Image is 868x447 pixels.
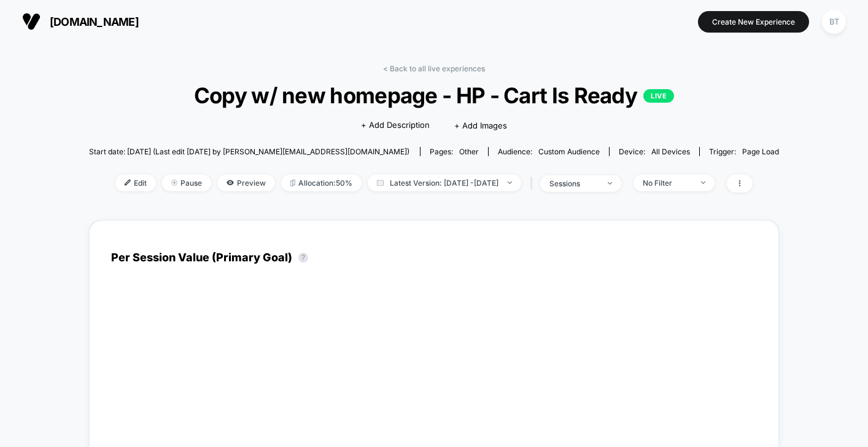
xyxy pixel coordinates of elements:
div: Per Session Value (Primary Goal) [111,251,314,264]
div: Trigger: [709,147,779,156]
div: Audience: [498,147,600,156]
button: [DOMAIN_NAME] [18,12,142,31]
span: Preview [217,175,275,191]
img: end [171,180,177,186]
img: end [508,181,512,184]
span: | [527,175,540,192]
span: Allocation: 50% [281,175,362,191]
span: Device: [609,147,699,156]
span: all devices [651,147,690,156]
a: < Back to all live experiences [383,64,485,73]
img: calendar [377,180,384,186]
img: Visually logo [22,12,41,31]
img: end [701,181,705,184]
span: [DOMAIN_NAME] [50,15,139,28]
span: Pause [162,175,211,191]
div: Pages: [430,147,479,156]
button: ? [298,253,308,263]
button: BT [818,9,850,34]
img: end [608,182,612,184]
div: sessions [549,179,599,188]
div: BT [822,10,846,34]
span: Edit [115,175,156,191]
span: Page Load [742,147,779,156]
div: No Filter [643,178,692,188]
span: + Add Images [454,121,507,130]
span: + Add Description [361,119,430,132]
span: other [459,147,479,156]
span: Custom Audience [538,147,600,156]
span: Latest Version: [DATE] - [DATE] [368,175,521,191]
span: Copy w/ new homepage - HP - Cart Is Ready [123,82,745,108]
img: rebalance [290,180,295,186]
button: Create New Experience [698,11,809,33]
img: edit [125,180,131,186]
p: LIVE [643,89,674,103]
span: Start date: [DATE] (Last edit [DATE] by [PERSON_NAME][EMAIL_ADDRESS][DOMAIN_NAME]) [89,147,409,156]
